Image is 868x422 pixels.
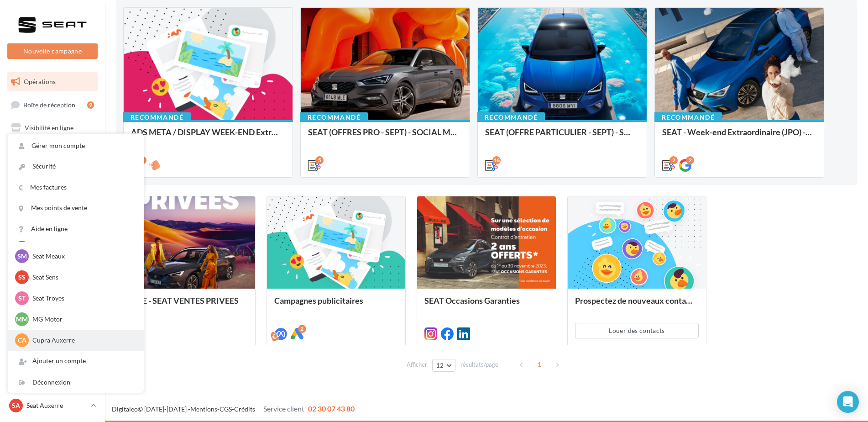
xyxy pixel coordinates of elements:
[23,100,75,108] span: Boîte de réception
[686,156,694,164] div: 2
[25,124,73,132] span: Visibilité en ligne
[190,405,217,413] a: Mentions
[32,336,133,345] p: Cupra Auxerre
[8,136,144,156] a: Gérer mon compte
[16,315,28,324] span: MM
[17,252,27,261] span: SM
[424,296,549,314] div: SEAT Occasions Garanties
[5,262,99,289] a: Campagnes DataOnDemand
[5,186,99,206] a: Médiathèque
[7,43,98,59] button: Nouvelle campagne
[263,404,304,413] span: Service client
[18,273,26,282] span: SS
[18,294,26,303] span: ST
[532,357,547,372] span: 1
[308,127,462,146] div: SEAT (OFFRES PRO - SEPT) - SOCIAL MEDIA
[32,294,133,303] p: Seat Troyes
[315,156,324,164] div: 5
[112,405,355,413] span: © [DATE]-[DATE] - - -
[575,323,699,338] button: Louer des contacts
[8,177,144,198] a: Mes factures
[837,391,859,413] div: Open Intercom Messenger
[5,72,99,91] a: Opérations
[477,112,545,122] div: Recommandé
[12,401,20,410] span: SA
[8,219,144,239] a: Aide en ligne
[234,405,255,413] a: Crédits
[669,156,678,164] div: 2
[5,164,99,183] a: Contacts
[460,360,498,369] span: résultats/page
[18,336,26,345] span: CA
[8,372,144,393] div: Déconnexion
[24,78,56,85] span: Opérations
[131,127,285,146] div: ADS META / DISPLAY WEEK-END Extraordinaire (JPO) [DATE]
[7,397,98,414] a: SA Seat Auxerre
[8,156,144,177] a: Sécurité
[5,118,99,137] a: Visibilité en ligne
[436,362,444,369] span: 12
[26,401,87,410] p: Seat Auxerre
[5,141,99,160] a: Campagnes
[274,296,398,314] div: Campagnes publicitaires
[5,95,99,115] a: Boîte de réception9
[87,101,94,109] div: 9
[300,112,368,122] div: Recommandé
[32,315,133,324] p: MG Motor
[308,404,355,413] span: 02 30 07 43 80
[654,112,722,122] div: Recommandé
[432,359,455,372] button: 12
[5,232,99,259] a: PLV et print personnalisable
[298,325,306,333] div: 2
[124,296,248,314] div: SOME - SEAT VENTES PRIVEES
[492,156,501,164] div: 16
[8,351,144,371] div: Ajouter un compte
[485,127,639,146] div: SEAT (OFFRE PARTICULIER - SEPT) - SOCIAL MEDIA
[32,252,133,261] p: Seat Meaux
[112,405,138,413] a: Digitaleo
[5,209,99,228] a: Calendrier
[407,360,427,369] span: Afficher
[8,198,144,218] a: Mes points de vente
[575,296,699,314] div: Prospectez de nouveaux contacts
[662,127,816,146] div: SEAT - Week-end Extraordinaire (JPO) - GENERIQUE SEPT / OCTOBRE
[123,112,191,122] div: Recommandé
[32,273,133,282] p: Seat Sens
[220,405,232,413] a: CGS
